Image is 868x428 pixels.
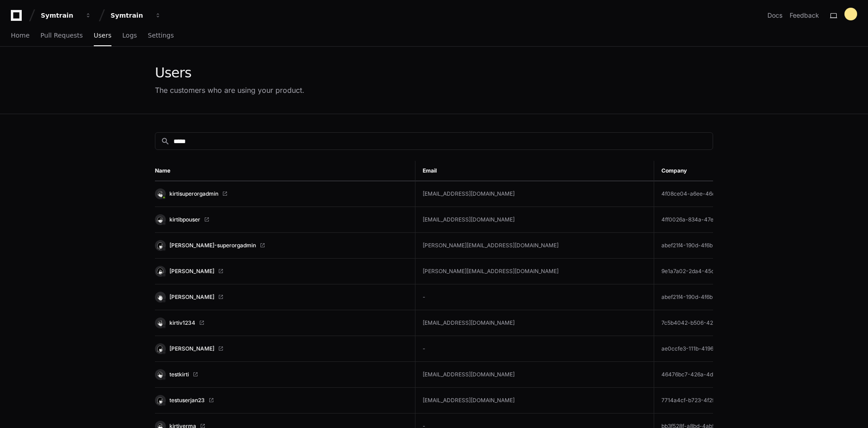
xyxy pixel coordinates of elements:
[654,161,784,181] th: Company
[169,216,200,223] span: kirtibpouser
[11,33,29,38] span: Home
[654,181,784,207] td: 4f08ce04-a6ee-46c2-99df-91e9d1186815
[156,396,164,404] img: 11.svg
[156,318,164,327] img: 4.svg
[161,137,170,146] mat-icon: search
[155,188,408,199] a: kirtisuperorgadmin
[654,362,784,388] td: 46476bc7-426a-4d78-b52c-9222db9d7403
[155,65,304,81] div: Users
[654,310,784,336] td: 7c5b4042-b506-42f2-9978-843920bc947a
[155,395,408,406] a: testuserjan23
[107,7,165,24] button: Symtrain
[156,241,164,250] img: 11.svg
[155,317,408,328] a: kirtiv1234
[156,267,164,275] img: 15.svg
[94,33,111,38] span: Users
[169,190,218,197] span: kirtisuperorgadmin
[415,336,654,362] td: -
[40,25,82,46] a: Pull Requests
[155,240,408,251] a: [PERSON_NAME]-superorgadmin
[41,11,80,20] div: Symtrain
[155,161,415,181] th: Name
[169,345,214,352] span: [PERSON_NAME]
[415,362,654,388] td: [EMAIL_ADDRESS][DOMAIN_NAME]
[654,388,784,414] td: 7714a4cf-b723-4f2f-b4c9-1deb60b435dd
[155,369,408,380] a: testkirti
[169,268,214,275] span: [PERSON_NAME]
[156,293,164,301] img: 10.svg
[415,310,654,336] td: [EMAIL_ADDRESS][DOMAIN_NAME]
[169,319,195,327] span: kirtiv1234
[148,25,174,46] a: Settings
[155,85,304,96] div: The customers who are using your product.
[155,266,408,277] a: [PERSON_NAME]
[155,343,408,354] a: [PERSON_NAME]
[169,242,256,249] span: [PERSON_NAME]-superorgadmin
[155,214,408,225] a: kirtibpouser
[156,344,164,353] img: 11.svg
[415,207,654,233] td: [EMAIL_ADDRESS][DOMAIN_NAME]
[37,7,95,24] button: Symtrain
[155,292,408,303] a: [PERSON_NAME]
[415,284,654,310] td: -
[654,207,784,233] td: 4ff0026a-834a-47e0-816b-1599383a4dfe
[654,284,784,310] td: abef21f4-190d-4f6b-88ce-831510fb5539
[111,11,149,20] div: Symtrain
[415,388,654,414] td: [EMAIL_ADDRESS][DOMAIN_NAME]
[415,161,654,181] th: Email
[122,25,137,46] a: Logs
[415,181,654,207] td: [EMAIL_ADDRESS][DOMAIN_NAME]
[790,11,819,20] button: Feedback
[40,33,82,38] span: Pull Requests
[156,215,164,224] img: 2.svg
[94,25,111,46] a: Users
[11,25,29,46] a: Home
[169,293,214,301] span: [PERSON_NAME]
[654,336,784,362] td: ae0ccfe3-111b-4196-bae5-5e7242de0cd0
[156,370,164,379] img: 12.svg
[654,259,784,284] td: 9e1a7a02-2da4-45dd-a34c-36e3a2ec4ab2
[654,233,784,259] td: abef21f4-190d-4f6b-88ce-831510fb5539
[148,33,174,38] span: Settings
[415,259,654,284] td: [PERSON_NAME][EMAIL_ADDRESS][DOMAIN_NAME]
[156,189,164,198] img: 6.svg
[169,397,205,404] span: testuserjan23
[767,11,782,20] a: Docs
[122,33,137,38] span: Logs
[169,371,189,378] span: testkirti
[415,233,654,259] td: [PERSON_NAME][EMAIL_ADDRESS][DOMAIN_NAME]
